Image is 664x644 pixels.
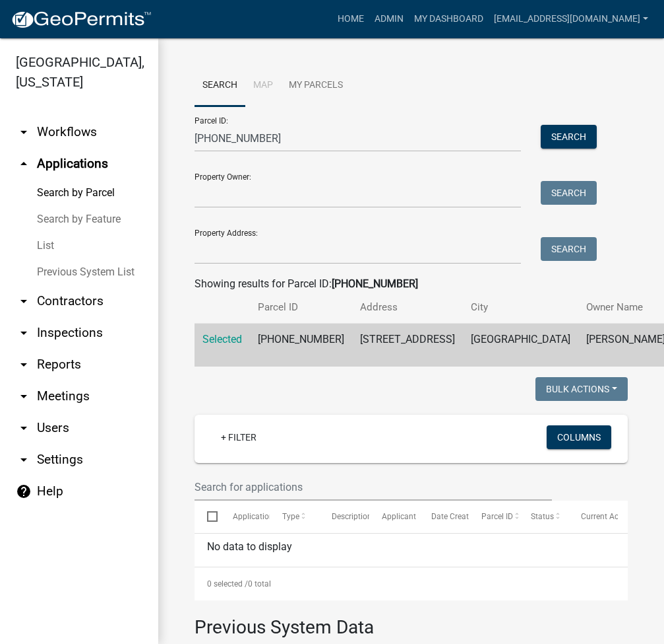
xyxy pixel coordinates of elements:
div: No data to display [195,534,628,567]
datatable-header-cell: Description [319,501,369,532]
datatable-header-cell: Type [270,501,319,532]
a: Selected [202,333,242,345]
datatable-header-cell: Select [195,501,220,532]
th: Parcel ID [250,292,352,323]
span: Current Activity [581,512,636,521]
span: Description [332,512,372,521]
th: City [463,292,578,323]
i: arrow_drop_down [16,124,32,140]
h3: Previous System Data [195,600,628,641]
th: Address [352,292,463,323]
div: 0 total [195,567,628,600]
datatable-header-cell: Status [518,501,568,532]
datatable-header-cell: Application Number [220,501,269,532]
datatable-header-cell: Applicant [369,501,419,532]
strong: [PHONE_NUMBER] [332,277,418,290]
a: [EMAIL_ADDRESS][DOMAIN_NAME] [489,7,653,32]
i: arrow_drop_up [16,156,32,172]
a: Home [332,7,369,32]
i: arrow_drop_down [16,420,32,436]
button: Bulk Actions [535,377,628,401]
i: arrow_drop_down [16,388,32,404]
a: My Dashboard [409,7,489,32]
span: Parcel ID [481,512,513,521]
span: 0 selected / [207,579,248,589]
span: Type [282,512,299,521]
datatable-header-cell: Date Created [419,501,468,532]
td: [STREET_ADDRESS] [352,324,463,367]
datatable-header-cell: Parcel ID [469,501,518,532]
div: Showing results for Parcel ID: [195,276,628,292]
a: My Parcels [281,65,351,107]
td: [PHONE_NUMBER] [250,324,352,367]
td: [GEOGRAPHIC_DATA] [463,324,578,367]
span: Status [531,512,554,521]
span: Date Created [431,512,477,521]
a: Search [195,65,245,107]
i: arrow_drop_down [16,325,32,341]
button: Search [541,125,597,149]
span: Application Number [233,512,305,521]
a: + Filter [210,425,267,449]
datatable-header-cell: Current Activity [568,501,618,532]
i: arrow_drop_down [16,452,32,468]
button: Search [541,181,597,205]
span: Applicant [382,512,416,521]
button: Columns [547,425,611,449]
input: Search for applications [195,474,552,501]
button: Search [541,237,597,261]
i: arrow_drop_down [16,293,32,309]
a: Admin [369,7,409,32]
i: help [16,483,32,499]
i: arrow_drop_down [16,357,32,373]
